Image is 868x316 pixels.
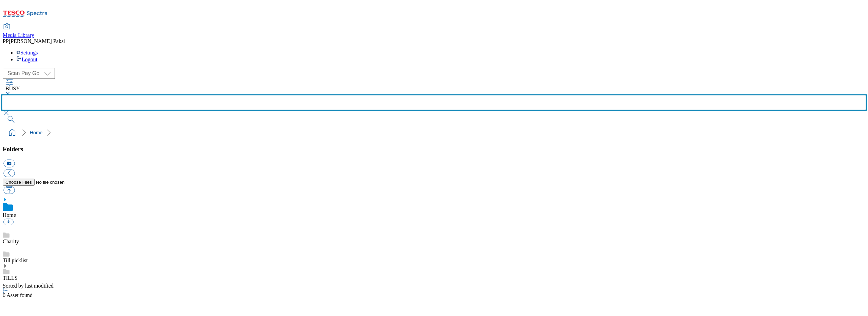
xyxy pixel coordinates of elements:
a: Logout [16,57,37,62]
a: Till picklist [3,257,28,263]
span: 0 [3,292,6,298]
span: Sorted by last modified [3,283,54,289]
a: Home [3,212,16,218]
a: Settings [16,50,38,55]
span: _BUSY [3,86,20,91]
h3: Folders [3,145,865,153]
nav: breadcrumb [3,126,865,139]
a: Home [30,130,42,135]
a: home [7,127,18,138]
a: Charity [3,239,19,244]
a: Media Library [3,24,34,38]
span: Asset found [3,292,33,298]
span: Media Library [3,32,34,38]
a: TILLS [3,275,18,281]
span: [PERSON_NAME] Paksi [9,38,65,44]
span: PP [3,38,9,44]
